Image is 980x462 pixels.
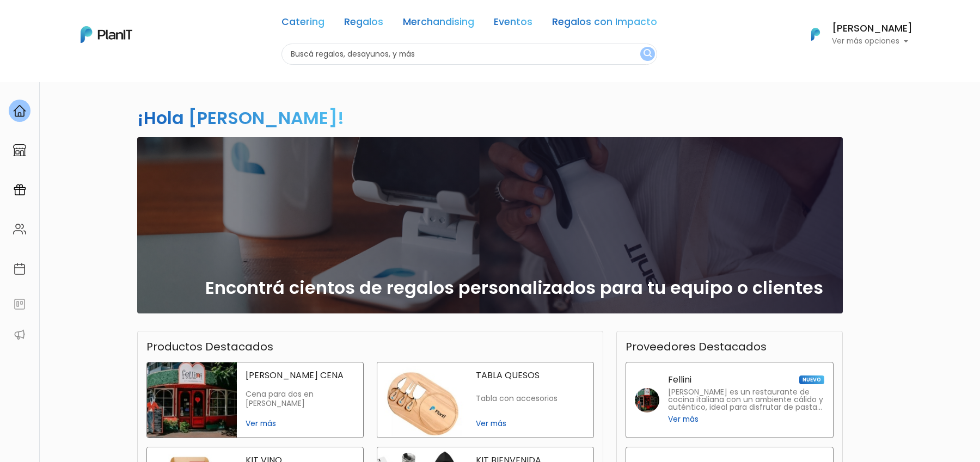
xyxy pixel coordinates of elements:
[476,394,585,403] p: Tabla con accesorios
[377,362,594,438] a: tabla quesos TABLA QUESOS Tabla con accesorios Ver más
[13,328,26,341] img: partners-52edf745621dab592f3b2c58e3bca9d71375a7ef29c3b500c9f145b62cc070d4.svg
[635,388,659,412] img: fellini
[13,298,26,311] img: feedback-78b5a0c8f98aac82b08bfc38622c3050aee476f2c9584af64705fc4e61158814.svg
[644,49,652,59] img: search_button-432b6d5273f82d61273b3651a40e1bd1b912527efae98b1b7a1b2c0702e16a8d.svg
[81,26,132,43] img: PlanIt Logo
[205,278,823,298] h2: Encontrá cientos de regalos personalizados para tu equipo o clientes
[797,20,912,48] button: PlanIt Logo [PERSON_NAME] Ver más opciones
[494,17,532,30] a: Eventos
[377,362,467,438] img: tabla quesos
[246,390,354,409] p: Cena para dos en [PERSON_NAME]
[668,389,824,411] p: [PERSON_NAME] es un restaurante de cocina italiana con un ambiente cálido y auténtico, ideal para...
[552,17,657,30] a: Regalos con Impacto
[146,340,273,353] h3: Productos Destacados
[147,362,237,438] img: fellini cena
[13,262,26,275] img: calendar-87d922413cdce8b2cf7b7f5f62616a5cf9e4887200fb71536465627b3292af00.svg
[13,104,26,118] img: home-e721727adea9d79c4d83392d1f703f7f8bce08238fde08b1acbfd93340b81755.svg
[476,371,585,380] p: TABLA QUESOS
[246,418,354,429] span: Ver más
[13,144,26,157] img: marketplace-4ceaa7011d94191e9ded77b95e3339b90024bf715f7c57f8cf31f2d8c509eaba.svg
[799,375,824,384] span: NUEVO
[832,24,912,34] h6: [PERSON_NAME]
[13,183,26,196] img: campaigns-02234683943229c281be62815700db0a1741e53638e28bf9629b52c665b00959.svg
[146,362,364,438] a: fellini cena [PERSON_NAME] CENA Cena para dos en [PERSON_NAME] Ver más
[626,362,834,438] a: Fellini NUEVO [PERSON_NAME] es un restaurante de cocina italiana con un ambiente cálido y auténti...
[832,38,912,45] p: Ver más opciones
[281,17,324,30] a: Catering
[668,414,699,425] span: Ver más
[13,223,26,236] img: people-662611757002400ad9ed0e3c099ab2801c6687ba6c219adb57efc949bc21e19d.svg
[668,375,691,384] p: Fellini
[626,340,767,353] h3: Proveedores Destacados
[804,22,828,46] img: PlanIt Logo
[344,17,383,30] a: Regalos
[403,17,474,30] a: Merchandising
[281,44,657,65] input: Buscá regalos, desayunos, y más
[246,371,354,380] p: [PERSON_NAME] CENA
[137,106,344,130] h2: ¡Hola [PERSON_NAME]!
[476,418,585,429] span: Ver más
